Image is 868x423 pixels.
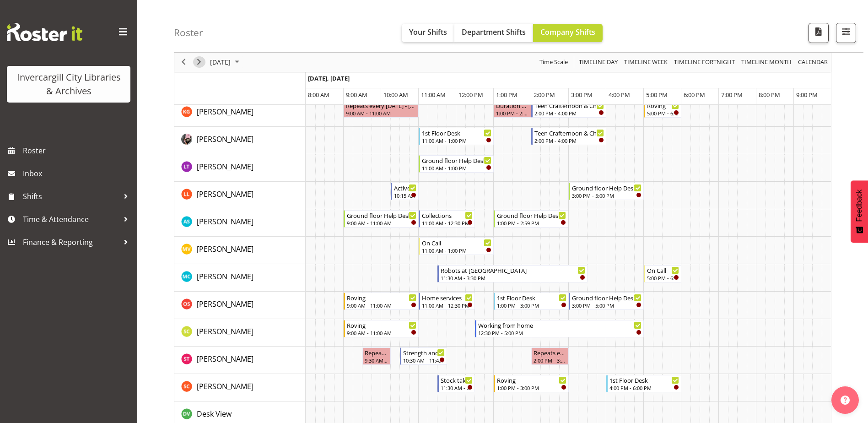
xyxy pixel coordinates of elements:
div: 9:30 AM - 10:15 AM [365,357,388,364]
td: Mandy Stenton resource [174,209,306,237]
div: Olivia Stanley"s event - 1st Floor Desk Begin From Tuesday, September 30, 2025 at 1:00:00 PM GMT+... [494,293,569,310]
div: Robots at [GEOGRAPHIC_DATA] [441,266,585,275]
div: Serena Casey"s event - Roving Begin From Tuesday, September 30, 2025 at 1:00:00 PM GMT+13:00 Ends... [494,375,569,392]
div: 9:00 AM - 11:00 AM [347,329,416,336]
div: 1st Floor Desk [609,375,679,385]
a: [PERSON_NAME] [197,353,253,364]
span: Time Scale [539,57,569,68]
div: September 30, 2025 [207,53,245,72]
div: Saniya Thompson"s event - Repeats every tuesday - Saniya Thompson Begin From Tuesday, September 3... [531,347,569,365]
div: Olivia Stanley"s event - Ground floor Help Desk Begin From Tuesday, September 30, 2025 at 3:00:00... [569,293,644,310]
div: 2:00 PM - 3:00 PM [534,357,566,364]
td: Lynette Lockett resource [174,182,306,209]
span: 1:00 PM [496,91,518,99]
span: [PERSON_NAME] [197,107,253,117]
span: Feedback [855,190,863,222]
td: Lyndsay Tautari resource [174,154,306,182]
div: Samuel Carter"s event - Working from home Begin From Tuesday, September 30, 2025 at 12:30:00 PM G... [475,320,644,337]
td: Michelle Cunningham resource [174,264,306,292]
div: Strength and Balance [403,348,445,357]
div: Home services [422,293,473,302]
button: Time Scale [538,57,570,68]
div: Keyu Chen"s event - 1st Floor Desk Begin From Tuesday, September 30, 2025 at 11:00:00 AM GMT+13:0... [419,128,494,145]
a: [PERSON_NAME] [197,271,253,282]
div: On Call [422,238,491,247]
a: [PERSON_NAME] [197,326,253,337]
div: Olivia Stanley"s event - Roving Begin From Tuesday, September 30, 2025 at 9:00:00 AM GMT+13:00 En... [344,293,419,310]
div: Stock taking [441,375,473,385]
div: 9:00 AM - 11:00 AM [346,109,416,117]
div: 9:00 AM - 11:00 AM [347,302,416,309]
div: 1:00 PM - 2:59 PM [497,219,566,227]
div: Teen Crafternoon & Chill [534,128,604,137]
span: 10:00 AM [383,91,408,99]
div: Michelle Cunningham"s event - On Call Begin From Tuesday, September 30, 2025 at 5:00:00 PM GMT+13... [644,265,681,282]
div: Repeats every [DATE] - [PERSON_NAME] [346,101,416,110]
div: Ground floor Help Desk [572,183,642,192]
div: 1st Floor Desk [497,293,566,302]
div: 5:00 PM - 6:00 PM [647,274,679,282]
td: Saniya Thompson resource [174,347,306,374]
a: [PERSON_NAME] [197,134,253,145]
a: Desk View [197,408,232,419]
span: 5:00 PM [646,91,668,99]
div: Olivia Stanley"s event - Home services Begin From Tuesday, September 30, 2025 at 11:00:00 AM GMT+... [419,293,475,310]
div: 11:30 AM - 3:30 PM [441,274,585,282]
div: Lyndsay Tautari"s event - Ground floor Help Desk Begin From Tuesday, September 30, 2025 at 11:00:... [419,155,494,173]
div: Collections [422,211,473,220]
span: Timeline Day [578,57,619,68]
a: [PERSON_NAME] [197,298,253,309]
div: Katie Greene"s event - Duration 1 hours - Katie Greene Begin From Tuesday, September 30, 2025 at ... [494,100,531,118]
a: [PERSON_NAME] [197,189,253,200]
td: Keyu Chen resource [174,127,306,154]
span: Timeline Month [740,57,793,68]
div: 11:30 AM - 12:30 PM [441,384,473,391]
div: 1st Floor Desk [422,128,491,137]
div: Lynette Lockett"s event - Ground floor Help Desk Begin From Tuesday, September 30, 2025 at 3:00:0... [569,183,644,200]
div: Roving [497,375,566,385]
span: Timeline Week [623,57,669,68]
div: Active Rhyming [394,183,417,192]
span: [PERSON_NAME] [197,244,253,254]
div: Saniya Thompson"s event - Repeats every tuesday - Saniya Thompson Begin From Tuesday, September 3... [362,347,391,365]
div: Samuel Carter"s event - Roving Begin From Tuesday, September 30, 2025 at 9:00:00 AM GMT+13:00 End... [344,320,419,337]
div: Duration 1 hours - [PERSON_NAME] [496,101,529,110]
button: Next [193,57,205,68]
div: Serena Casey"s event - Stock taking Begin From Tuesday, September 30, 2025 at 11:30:00 AM GMT+13:... [437,375,475,392]
td: Marion van Voornveld resource [174,237,306,264]
span: [PERSON_NAME] [197,354,253,364]
div: Saniya Thompson"s event - Strength and Balance Begin From Tuesday, September 30, 2025 at 10:30:00... [400,347,447,365]
span: 9:00 AM [346,91,367,99]
span: Roster [23,144,133,157]
div: Repeats every [DATE] - [PERSON_NAME] [534,348,566,357]
div: 11:00 AM - 12:30 PM [422,219,473,227]
button: Previous [178,57,190,68]
span: [PERSON_NAME] [197,217,253,227]
span: 4:00 PM [609,91,630,99]
span: [PERSON_NAME] [197,271,253,282]
button: Filter Shifts [836,23,856,43]
span: [PERSON_NAME] [197,162,253,172]
a: [PERSON_NAME] [197,161,253,172]
div: next period [191,53,207,72]
a: [PERSON_NAME] [197,381,253,392]
span: Company Shifts [540,27,595,37]
td: Samuel Carter resource [174,319,306,347]
div: Katie Greene"s event - Roving Begin From Tuesday, September 30, 2025 at 5:00:00 PM GMT+13:00 Ends... [644,100,681,118]
div: previous period [176,53,191,72]
div: Michelle Cunningham"s event - Robots at St Patricks Begin From Tuesday, September 30, 2025 at 11:... [437,265,588,282]
img: help-xxl-2.png [841,396,850,405]
button: Your Shifts [402,24,454,42]
div: 12:30 PM - 5:00 PM [478,329,642,336]
div: 10:15 AM - 11:00 AM [394,192,417,199]
button: Timeline Month [740,57,793,68]
button: Timeline Day [577,57,620,68]
span: 6:00 PM [684,91,705,99]
div: 11:00 AM - 12:30 PM [422,302,473,309]
a: [PERSON_NAME] [197,244,253,255]
span: 9:00 PM [796,91,818,99]
div: Serena Casey"s event - 1st Floor Desk Begin From Tuesday, September 30, 2025 at 4:00:00 PM GMT+13... [606,375,681,392]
